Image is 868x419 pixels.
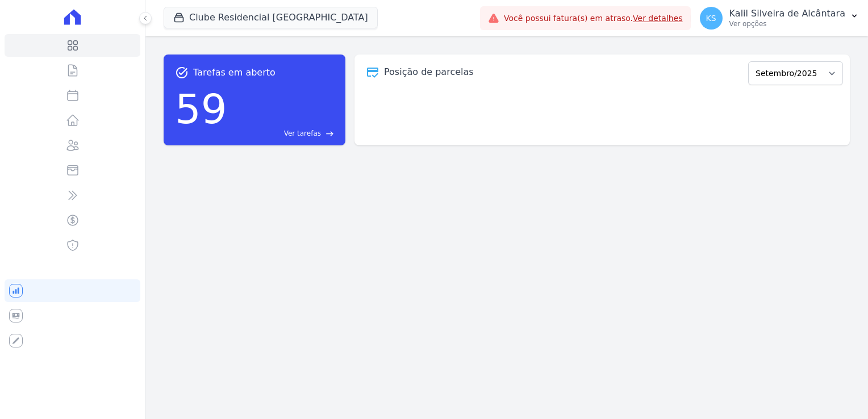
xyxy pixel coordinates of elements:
span: KS [706,14,716,22]
p: Ver opções [729,19,845,28]
button: KS Kalil Silveira de Alcântara Ver opções [691,2,868,34]
span: Tarefas em aberto [193,66,276,79]
span: Você possui fatura(s) em atraso. [504,12,683,24]
span: Ver tarefas [284,128,321,139]
div: Posição de parcelas [384,65,474,79]
a: Ver detalhes [633,14,683,23]
p: Kalil Silveira de Alcântara [729,8,845,19]
a: Ver tarefas east [232,128,334,139]
span: task_alt [175,66,189,79]
span: east [325,129,334,138]
div: 59 [175,79,227,139]
button: Clube Residencial [GEOGRAPHIC_DATA] [164,7,378,28]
